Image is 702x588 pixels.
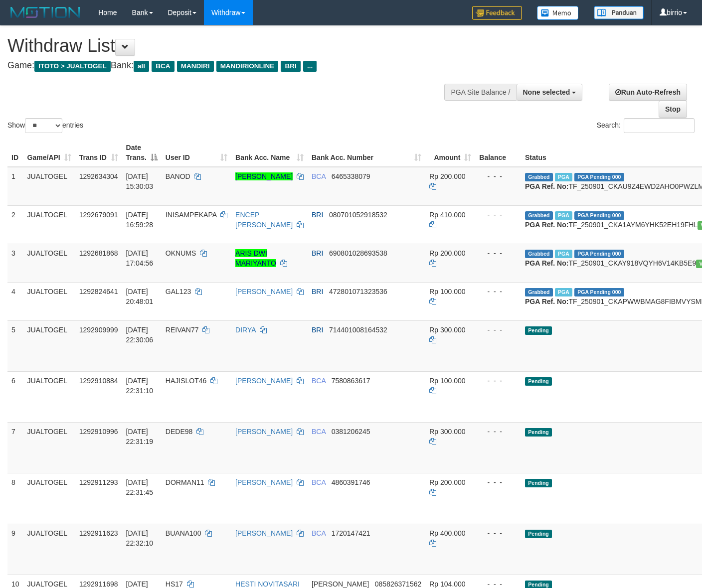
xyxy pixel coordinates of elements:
[23,205,75,244] td: JUALTOGEL
[308,139,425,167] th: Bank Acc. Number: activate to sort column ascending
[166,326,199,334] span: REIVAN77
[235,377,293,385] a: [PERSON_NAME]
[7,205,23,244] td: 2
[525,377,552,386] span: Pending
[79,211,118,219] span: 1292679091
[23,320,75,371] td: JUALTOGEL
[332,428,370,436] span: Copy 0381206245 to clipboard
[312,377,326,385] span: BCA
[235,172,293,180] a: [PERSON_NAME]
[312,428,326,436] span: BCA
[525,479,552,487] span: Pending
[126,172,154,190] span: [DATE] 15:30:03
[479,287,517,296] div: - - -
[574,211,624,220] span: PGA Pending
[281,61,300,72] span: BRI
[479,376,517,386] div: - - -
[303,61,317,72] span: ...
[429,326,465,334] span: Rp 300.000
[235,249,276,267] a: ARIS DWI MARIYANTO
[597,118,695,133] label: Search:
[525,297,568,305] b: PGA Ref. No:
[23,244,75,282] td: JUALTOGEL
[79,288,118,295] span: 1292824641
[126,249,154,267] span: [DATE] 17:04:56
[7,320,23,371] td: 5
[329,211,387,219] span: Copy 080701052918532 to clipboard
[126,428,154,445] span: [DATE] 22:31:19
[235,288,293,295] a: [PERSON_NAME]
[312,249,323,257] span: BRI
[23,139,75,167] th: Game/API: activate to sort column ascending
[555,288,572,296] span: Marked by biranggota2
[479,325,517,335] div: - - -
[235,428,293,436] a: [PERSON_NAME]
[166,478,204,486] span: DORMAN11
[235,580,300,588] a: HESTI NOVITASARI
[312,288,323,295] span: BRI
[162,139,231,167] th: User ID: activate to sort column ascending
[517,84,583,101] button: None selected
[375,580,421,588] span: Copy 085826371562 to clipboard
[166,377,206,385] span: HAJISLOT46
[7,422,23,473] td: 7
[425,139,475,167] th: Amount: activate to sort column ascending
[332,377,370,385] span: Copy 7580863617 to clipboard
[166,211,216,219] span: INISAMPEKAPA
[23,524,75,575] td: JUALTOGEL
[79,478,118,486] span: 1292911293
[525,288,553,296] span: Grabbed
[7,371,23,422] td: 6
[659,101,687,118] a: Stop
[235,478,293,486] a: [PERSON_NAME]
[231,139,308,167] th: Bank Acc. Name: activate to sort column ascending
[594,6,644,19] img: panduan.png
[523,88,570,96] span: None selected
[574,250,624,258] span: PGA Pending
[23,473,75,524] td: JUALTOGEL
[312,326,323,334] span: BRI
[7,282,23,320] td: 4
[25,118,62,133] select: Showentries
[79,580,118,588] span: 1292911698
[329,249,387,257] span: Copy 690801028693538 to clipboard
[166,172,190,180] span: BANOD
[7,524,23,575] td: 9
[312,529,326,537] span: BCA
[23,422,75,473] td: JUALTOGEL
[7,139,23,167] th: ID
[23,371,75,422] td: JUALTOGEL
[79,249,118,257] span: 1292681868
[23,282,75,320] td: JUALTOGEL
[624,118,695,133] input: Search:
[216,61,279,72] span: MANDIRIONLINE
[479,248,517,258] div: - - -
[479,210,517,220] div: - - -
[525,530,552,538] span: Pending
[555,173,572,181] span: Marked by biranggota2
[7,61,458,71] h4: Game: Bank:
[525,221,568,229] b: PGA Ref. No:
[126,377,154,395] span: [DATE] 22:31:10
[479,528,517,538] div: - - -
[79,172,118,180] span: 1292634304
[479,427,517,437] div: - - -
[429,580,465,588] span: Rp 104.000
[166,288,191,295] span: GAL123
[126,211,154,229] span: [DATE] 16:59:28
[429,428,465,436] span: Rp 300.000
[126,529,154,547] span: [DATE] 22:32:10
[332,478,370,486] span: Copy 4860391746 to clipboard
[7,244,23,282] td: 3
[126,288,154,305] span: [DATE] 20:48:01
[555,250,572,258] span: Marked by biranggota2
[166,580,183,588] span: HS17
[7,473,23,524] td: 8
[329,326,387,334] span: Copy 714401008164532 to clipboard
[525,250,553,258] span: Grabbed
[429,211,465,219] span: Rp 410.000
[429,288,465,295] span: Rp 100.000
[429,249,465,257] span: Rp 200.000
[23,167,75,206] td: JUALTOGEL
[34,61,111,72] span: ITOTO > JUALTOGEL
